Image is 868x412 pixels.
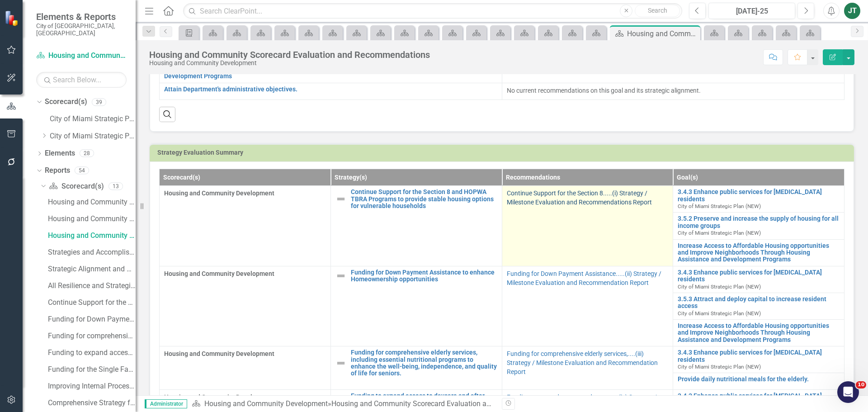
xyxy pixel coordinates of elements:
a: Improving Internal Processes.....(vi) Strategy / Milestone Evaluation and Recommendations Report [46,379,136,393]
img: Not Defined [335,194,346,204]
td: Double-Click to Edit [502,186,673,266]
a: City of Miami Strategic Plan (NEW) [50,131,136,142]
span: Administrator [145,399,187,408]
span: City of Miami Strategic Plan (NEW) [678,203,761,209]
span: Search [648,7,667,14]
iframe: Intercom live chat [837,381,859,403]
a: 3.4.3 Enhance public services for [MEDICAL_DATA] residents [678,349,840,363]
a: Increase Access to Affordable Housing opportunities and Improve Neighborhoods Through Housing Ass... [678,322,840,343]
a: Elements [45,148,75,159]
button: Search [635,5,680,17]
div: 28 [80,150,94,157]
a: Scorecard(s) [45,97,87,107]
div: Housing and Community Scorecard Evaluation and Recommendations [48,232,136,240]
input: Search Below... [36,72,127,88]
span: Housing and Community Development [164,189,274,197]
a: Housing and Community Proposed Budget (Strategic Plans and Performance) FY 2025-26 [46,211,136,226]
div: [DATE]-25 [712,6,792,17]
div: Housing and Community Development [149,60,430,66]
td: Double-Click to Edit Right Click for Context Menu [673,373,844,390]
td: Double-Click to Edit Right Click for Context Menu [673,320,844,346]
img: Not Defined [335,358,346,369]
a: 3.4.3 Enhance public services for [MEDICAL_DATA] residents [678,393,840,407]
a: Strategies and Accomplishments [46,245,136,259]
div: 13 [108,182,123,190]
td: Double-Click to Edit Right Click for Context Menu [673,293,844,319]
div: Strategies and Accomplishments [48,248,136,256]
a: 3.4.3 Enhance public services for [MEDICAL_DATA] residents [678,269,840,283]
h3: Strategy Evaluation Summary [157,149,849,156]
a: Continue Support for the Section 8.....(i) Strategy / Milestone Evaluation and Recommendations Re... [46,295,136,309]
a: Funding to expand access to daycare....(iv) Strategy / Milestone Evaluation and Recommendation Re... [46,345,136,360]
a: Funding for Down Payment Assistance.....(ii) Strategy / Milestone Evaluation and Recommendation R... [46,312,136,326]
a: Funding for comprehensive elderly services, including essential nutritional programs to enhance t... [351,349,497,377]
a: All Resilience and Strategic Actions for Housing and Community Strategic Plan 2023-24 [46,278,136,293]
a: City of Miami Strategic Plan [50,114,136,124]
a: 3.5.2 Preserve and increase the supply of housing for all income groups [678,215,840,229]
td: Double-Click to Edit [502,83,844,99]
span: Housing and Community Development [164,350,274,357]
a: Strategic Alignment and Performance Measures [46,261,136,276]
a: Funding for the Single Family Rehabilitation.....(v) Strategy / Milestone Evaluation and Recommen... [46,362,136,376]
a: Scorecard(s) [49,181,104,192]
small: City of [GEOGRAPHIC_DATA], [GEOGRAPHIC_DATA] [36,22,127,37]
td: Double-Click to Edit Right Click for Context Menu [673,239,844,266]
td: Double-Click to Edit Right Click for Context Menu [673,346,844,373]
td: Double-Click to Edit Right Click for Context Menu [330,266,502,346]
button: JT [844,3,860,19]
a: Comprehensive Strategy for Affordable.....(vii) Strategy / Milestone Evaluation and Recommendatio... [46,395,136,410]
td: Double-Click to Edit Right Click for Context Menu [330,346,502,390]
div: All Resilience and Strategic Actions for Housing and Community Strategic Plan 2023-24 [48,282,136,290]
div: Housing and Community Development [48,198,136,206]
a: Increase Access to Affordable Housing opportunities and Improve Neighborhoods Through Housing Ass... [678,242,840,263]
td: Double-Click to Edit Right Click for Context Menu [160,83,502,99]
div: Housing and Community Scorecard Evaluation and Recommendations [331,399,557,408]
td: Double-Click to Edit Right Click for Context Menu [673,213,844,239]
a: Attain Department's administrative objectives. [164,86,497,93]
button: [DATE]-25 [708,3,795,19]
span: City of Miami Strategic Plan (NEW) [678,364,761,370]
div: Funding to expand access to daycare....(iv) Strategy / Milestone Evaluation and Recommendation Re... [48,349,136,357]
div: Housing and Community Scorecard Evaluation and Recommendations [149,50,430,60]
span: City of Miami Strategic Plan (NEW) [678,310,761,317]
a: Continue Support for the Section 8 and HOPWA TBRA Programs to provide stable housing options for ... [351,189,497,209]
a: Provide daily nutritional meals for the elderly. [678,376,840,383]
td: Double-Click to Edit [502,346,673,390]
div: Funding for comprehensive elderly services,....(iii) Strategy / Milestone Evaluation and Recommen... [48,332,136,340]
a: Funding for Down Payment Assistance to enhance Homeownership opportunities [351,269,497,283]
a: Funding for Down Payment Assistance.....(ii) Strategy / Milestone Evaluation and Recommendation R... [507,270,661,286]
a: Funding for comprehensive elderly services,....(iii) Strategy / Milestone Evaluation and Recommen... [46,328,136,343]
a: Housing and Community Development [46,194,136,209]
a: Continue Support for the Section 8.....(i) Strategy / Milestone Evaluation and Recommendations Re... [507,189,652,206]
span: 10 [856,381,866,388]
img: Not Defined [335,270,346,281]
img: ClearPoint Strategy [5,10,20,26]
span: City of Miami Strategic Plan (NEW) [678,230,761,236]
span: Elements & Reports [36,11,127,22]
a: Funding for comprehensive elderly services,....(iii) Strategy / Milestone Evaluation and Recommen... [507,350,658,375]
input: Search ClearPoint... [183,3,682,19]
td: Double-Click to Edit Right Click for Context Menu [330,186,502,266]
td: Double-Click to Edit Right Click for Context Menu [673,266,844,293]
td: Double-Click to Edit Right Click for Context Menu [673,186,844,213]
a: Housing and Community Development [36,51,127,61]
div: » [192,399,495,409]
div: 39 [92,98,106,106]
div: Housing and Community Proposed Budget (Strategic Plans and Performance) FY 2025-26 [48,215,136,223]
a: 3.4.3 Enhance public services for [MEDICAL_DATA] residents [678,189,840,203]
a: Housing and Community Scorecard Evaluation and Recommendations [46,228,136,242]
p: No current recommendations on this goal and its strategic alignment. [507,86,840,95]
div: Funding for the Single Family Rehabilitation.....(v) Strategy / Milestone Evaluation and Recommen... [48,365,136,374]
a: 3.5.3 Attract and deploy capital to increase resident access [678,296,840,310]
span: Housing and Community Development [164,393,274,401]
div: Improving Internal Processes.....(vi) Strategy / Milestone Evaluation and Recommendations Report [48,382,136,390]
div: Strategic Alignment and Performance Measures [48,265,136,273]
span: City of Miami Strategic Plan (NEW) [678,284,761,290]
a: Funding to expand access to daycare....(iv) Strategy / Milestone Evaluation and Recommendation Re... [507,393,657,410]
div: Comprehensive Strategy for Affordable.....(vii) Strategy / Milestone Evaluation and Recommendatio... [48,399,136,407]
div: Continue Support for the Section 8.....(i) Strategy / Milestone Evaluation and Recommendations Re... [48,298,136,307]
div: 54 [75,166,89,174]
a: Housing and Community Development [204,399,328,408]
span: Housing and Community Development [164,270,274,277]
td: Double-Click to Edit [502,266,673,346]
